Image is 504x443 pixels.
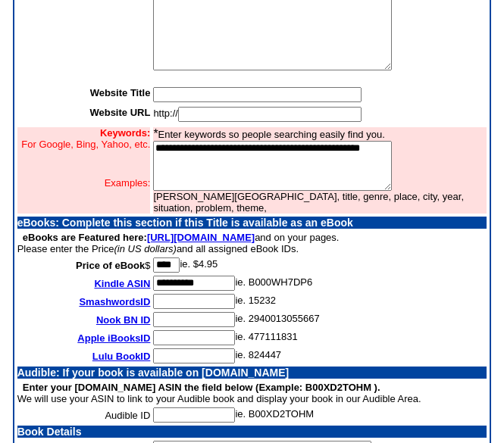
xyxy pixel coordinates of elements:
font: Audible ID [105,410,150,421]
font: ie. B00XD2TOHM [235,408,314,420]
a: Nook BN ID [96,314,151,326]
font: ie. 2940013055667 [235,313,319,324]
a: Apple iBooksID [77,332,150,344]
font: ie. 15232 [235,295,276,306]
font: Enter keywords so people searching easily find you. [PERSON_NAME][GEOGRAPHIC_DATA], title, genre,... [153,129,464,214]
b: Website URL [89,107,150,118]
a: Lulu BookID [92,351,151,362]
a: SmashwordsID [79,296,150,307]
font: and on your pages. Please enter the Price and all assigned eBook IDs. [17,232,340,254]
font: Examples: [105,177,151,189]
font: Keywords: [100,127,150,139]
b: eBooks are Featured here: [23,232,255,243]
font: ie. $4.95 [180,258,218,270]
font: ie. B000WH7DP6 [235,276,312,288]
b: Price of eBook [76,260,145,271]
td: Audible: If your book is available on [DOMAIN_NAME] [17,367,487,379]
td: eBooks: Complete this section if this Title is available as an eBook [17,217,487,229]
font: $ [76,260,150,271]
font: ie. 824447 [235,349,281,360]
td: Book Details [17,426,487,438]
font: For Google, Bing, Yahoo, etc. [21,139,150,150]
b: Enter your [DOMAIN_NAME] ASIN the field below (Example: B00XD2TOHM ). [23,382,380,393]
a: Kindle ASIN [94,278,150,289]
font: http:// [153,108,362,119]
a: [URL][DOMAIN_NAME] [147,232,255,243]
font: ie. 477111831 [235,331,297,342]
b: Website Title [90,87,151,98]
font: We will use your ASIN to link to your Audible book and display your book in our Audible Area. [17,382,421,404]
i: (in US dollars) [114,243,177,254]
